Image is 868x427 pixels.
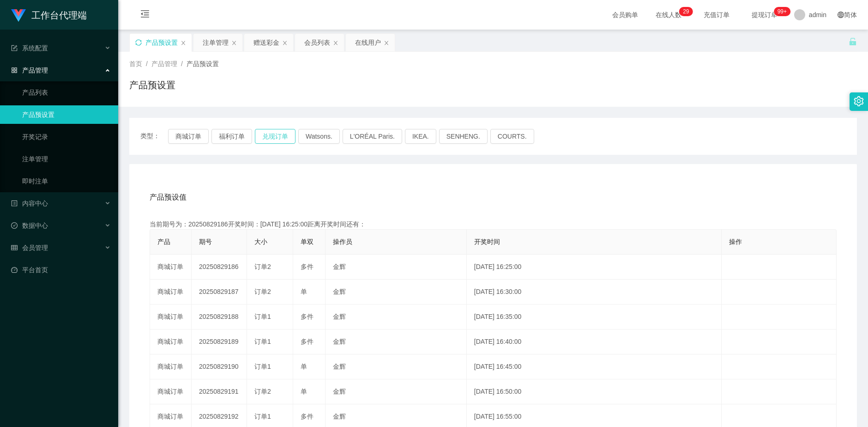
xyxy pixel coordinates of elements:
button: SENHENG. [439,129,488,144]
span: 订单2 [254,388,271,395]
span: 多件 [301,263,313,270]
span: 多件 [301,413,313,420]
span: 多件 [301,338,313,345]
td: 商城订单 [150,305,192,329]
span: 类型： [140,129,168,144]
span: 开奖时间 [474,238,500,245]
td: [DATE] 16:40:00 [467,329,722,354]
td: 金辉 [325,329,467,354]
sup: 29 [679,7,693,16]
span: 产品管理 [11,67,48,74]
td: 20250829188 [192,305,247,329]
td: [DATE] 16:45:00 [467,354,722,379]
span: 产品 [157,238,170,245]
button: COURTS. [490,129,534,144]
span: 操作员 [333,238,352,245]
i: 图标: profile [11,200,18,207]
span: 充值订单 [699,12,734,18]
i: 图标: global [838,12,844,18]
i: 图标: unlock [849,37,857,46]
a: 开奖记录 [22,128,111,146]
td: 金辉 [325,255,467,280]
span: 首页 [129,60,142,67]
td: [DATE] 16:30:00 [467,280,722,305]
td: 20250829191 [192,379,247,404]
button: Watsons. [298,129,340,144]
span: 订单2 [254,288,271,295]
a: 即时注单 [22,172,111,190]
button: IKEA. [405,129,436,144]
span: 会员管理 [11,244,48,251]
span: 订单1 [254,363,271,370]
button: L'ORÉAL Paris. [343,129,402,144]
td: 商城订单 [150,280,192,305]
i: 图标: close [181,40,186,46]
td: 金辉 [325,354,467,379]
h1: 工作台代理端 [31,0,87,30]
i: 图标: menu-fold [129,0,161,30]
span: 订单1 [254,338,271,345]
td: 20250829189 [192,329,247,354]
span: 单 [301,288,307,295]
span: 数据中心 [11,222,48,229]
img: logo.9652507e.png [11,9,26,22]
td: 金辉 [325,305,467,329]
span: 产品预设置 [187,60,219,67]
a: 工作台代理端 [11,11,87,18]
div: 赠送彩金 [253,34,279,51]
i: 图标: close [231,40,237,46]
span: / [146,60,148,67]
span: 多件 [301,313,313,320]
span: 大小 [254,238,267,245]
span: 单 [301,388,307,395]
span: 单 [301,363,307,370]
i: 图标: setting [854,96,864,106]
div: 会员列表 [304,34,330,51]
a: 产品列表 [22,83,111,102]
p: 9 [686,7,689,16]
i: 图标: close [282,40,288,46]
td: 商城订单 [150,354,192,379]
td: 金辉 [325,379,467,404]
div: 产品预设置 [145,34,178,51]
td: [DATE] 16:50:00 [467,379,722,404]
td: 商城订单 [150,255,192,280]
sup: 1016 [774,7,790,16]
i: 图标: close [333,40,338,46]
a: 注单管理 [22,150,111,168]
td: 20250829186 [192,255,247,280]
span: 订单1 [254,313,271,320]
p: 2 [683,7,686,16]
div: 注单管理 [203,34,229,51]
a: 产品预设置 [22,105,111,124]
span: 单双 [301,238,313,245]
td: 20250829187 [192,280,247,305]
div: 当前期号为：20250829186开奖时间：[DATE] 16:25:00距离开奖时间还有： [150,220,837,229]
i: 图标: form [11,45,18,51]
i: 图标: table [11,244,18,251]
span: / [181,60,183,67]
span: 期号 [199,238,212,245]
span: 系统配置 [11,44,48,52]
td: [DATE] 16:25:00 [467,255,722,280]
td: [DATE] 16:35:00 [467,305,722,329]
td: 商城订单 [150,379,192,404]
button: 商城订单 [168,129,209,144]
span: 订单1 [254,413,271,420]
span: 订单2 [254,263,271,270]
i: 图标: check-circle-o [11,222,18,229]
td: 商城订单 [150,329,192,354]
h1: 产品预设置 [129,78,175,92]
span: 内容中心 [11,200,48,207]
span: 在线人数 [651,12,686,18]
span: 产品管理 [151,60,177,67]
a: 图标: dashboard平台首页 [11,261,111,279]
div: 在线用户 [355,34,381,51]
button: 兑现订单 [255,129,295,144]
button: 福利订单 [211,129,252,144]
i: 图标: close [384,40,389,46]
span: 提现订单 [747,12,782,18]
i: 图标: sync [135,39,142,46]
td: 金辉 [325,280,467,305]
td: 20250829190 [192,354,247,379]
